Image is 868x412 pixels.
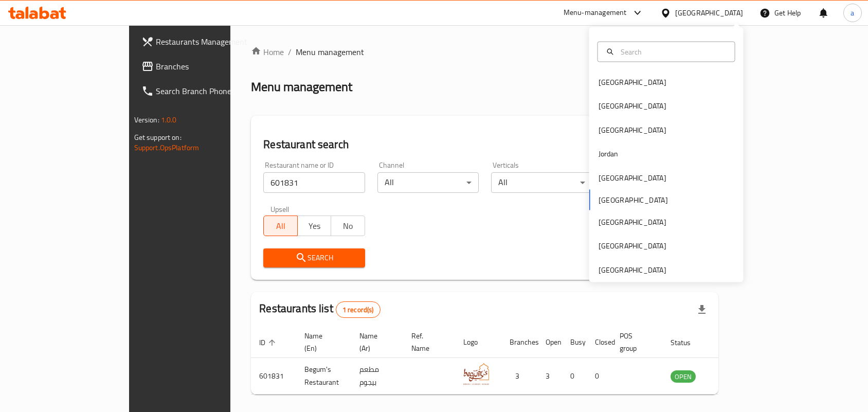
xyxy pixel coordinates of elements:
button: No [331,216,365,236]
th: Closed [587,327,611,358]
div: [GEOGRAPHIC_DATA] [599,100,666,112]
span: Get support on: [134,131,182,144]
input: Search for restaurant name or ID.. [263,172,365,193]
h2: Menu management [251,79,352,95]
span: Ref. Name [411,330,443,354]
td: مطعم بيجوم [351,358,403,395]
div: [GEOGRAPHIC_DATA] [599,124,666,135]
div: All [377,172,479,193]
div: Total records count [336,301,381,318]
li: / [288,46,292,58]
span: Version: [134,113,159,127]
span: Status [671,336,704,349]
label: Upsell [270,205,290,212]
span: Search Branch Phone [156,85,266,97]
td: Begum's Restaurant [296,358,351,395]
span: POS group [620,330,650,354]
td: 0 [562,358,587,395]
span: OPEN [671,371,696,383]
span: Search [272,252,356,264]
div: [GEOGRAPHIC_DATA] [599,77,666,88]
th: Busy [562,327,587,358]
td: 3 [537,358,562,395]
div: Menu-management [564,7,627,19]
td: 3 [501,358,537,395]
div: [GEOGRAPHIC_DATA] [599,172,666,183]
span: ID [259,336,279,349]
a: Search Branch Phone [133,79,274,103]
span: No [335,219,360,234]
a: Support.OpsPlatform [134,141,200,154]
a: Restaurants Management [133,29,274,54]
td: 0 [587,358,611,395]
th: Branches [501,327,537,358]
span: 1.0.0 [161,113,177,127]
h2: Restaurant search [263,137,706,152]
div: [GEOGRAPHIC_DATA] [675,7,743,19]
span: Branches [156,60,266,73]
span: Restaurants Management [156,35,266,48]
div: [GEOGRAPHIC_DATA] [599,264,666,275]
span: Yes [302,219,327,234]
span: Name (Ar) [359,330,391,354]
input: Search [617,46,729,57]
h2: Restaurants list [259,301,380,318]
span: 1 record(s) [336,305,380,315]
table: enhanced table [251,327,752,395]
div: All [491,172,592,193]
div: Jordan [599,148,619,159]
div: [GEOGRAPHIC_DATA] [599,240,666,252]
button: Search [263,248,365,267]
th: Action [716,327,752,358]
img: Begum's Restaurant [463,361,489,387]
div: [GEOGRAPHIC_DATA] [599,217,666,228]
div: Export file [690,297,714,322]
th: Logo [455,327,501,358]
button: All [263,216,297,236]
button: Yes [297,216,331,236]
span: a [851,7,854,19]
span: Name (En) [304,330,339,354]
th: Open [537,327,562,358]
nav: breadcrumb [251,46,718,58]
a: Branches [133,54,274,79]
span: Menu management [296,46,364,58]
div: OPEN [671,370,696,383]
span: All [268,219,293,234]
